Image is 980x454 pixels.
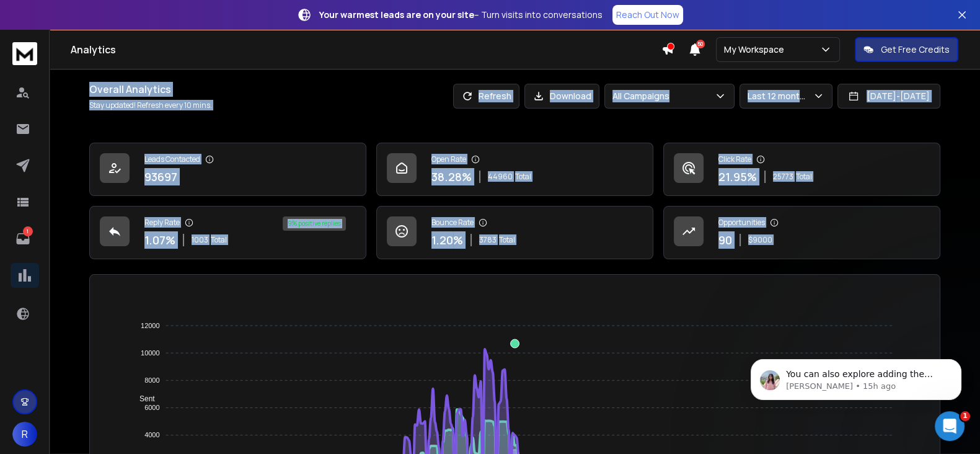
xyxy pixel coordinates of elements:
[960,411,970,421] span: 1
[89,100,212,110] p: Stay updated! Refresh every 10 mins.
[144,431,159,438] tspan: 4000
[796,172,812,182] span: Total
[89,143,366,196] a: Leads Contacted93697
[144,376,159,384] tspan: 8000
[144,154,200,164] p: Leads Contacted
[211,235,227,245] span: Total
[12,422,37,447] button: R
[479,235,497,245] span: 3783
[144,404,159,411] tspan: 6000
[732,333,980,421] iframe: Intercom notifications message
[89,82,212,97] h1: Overall Analytics
[144,168,177,185] p: 93697
[23,226,33,236] p: 1
[718,231,732,249] p: 90
[612,5,683,25] a: Reach Out Now
[11,226,35,251] a: 1
[718,168,757,185] p: 21.95 %
[881,43,950,56] p: Get Free Credits
[141,349,160,357] tspan: 10000
[130,394,155,403] span: Sent
[724,43,789,56] p: My Workspace
[663,143,940,196] a: Click Rate21.95%25773Total
[376,143,653,196] a: Open Rate38.28%44960Total
[748,235,772,245] p: $ 9000
[663,206,940,259] a: Opportunities90$9000
[376,206,653,259] a: Bounce Rate1.20%3783Total
[488,172,513,182] span: 44960
[773,172,793,182] span: 25773
[718,218,765,228] p: Opportunities
[319,9,474,20] strong: Your warmest leads are on your site
[837,84,940,109] button: [DATE]-[DATE]
[935,411,965,441] iframe: Intercom live chat
[612,90,674,102] p: All Campaigns
[89,206,366,259] a: Reply Rate1.07%1003Total9% positive replies
[550,90,591,102] p: Download
[141,322,160,329] tspan: 12000
[748,90,813,102] p: Last 12 months
[515,172,531,182] span: Total
[718,154,751,164] p: Click Rate
[431,218,474,228] p: Bounce Rate
[283,216,346,231] div: 9 % positive replies
[696,40,705,48] span: 50
[616,9,679,21] p: Reach Out Now
[431,231,463,249] p: 1.20 %
[431,154,466,164] p: Open Rate
[144,231,175,249] p: 1.07 %
[479,90,511,102] p: Refresh
[319,9,603,21] p: – Turn visits into conversations
[524,84,599,109] button: Download
[71,42,661,57] h1: Analytics
[192,235,208,245] span: 1003
[12,42,37,65] img: logo
[453,84,519,109] button: Refresh
[144,218,180,228] p: Reply Rate
[855,37,958,62] button: Get Free Credits
[431,168,472,185] p: 38.28 %
[499,235,515,245] span: Total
